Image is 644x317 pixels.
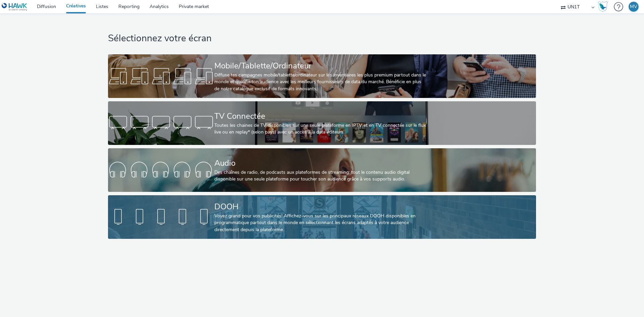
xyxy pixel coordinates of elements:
a: AudioDes chaînes de radio, de podcasts aux plateformes de streaming: tout le contenu audio digita... [108,148,536,192]
div: Voyez grand pour vos publicités! Affichez-vous sur les principaux réseaux DOOH disponibles en pro... [214,213,427,233]
div: Audio [214,157,427,169]
a: TV ConnectéeToutes les chaines de TV disponibles sur une seule plateforme en IPTV et en TV connec... [108,101,536,145]
div: Mobile/Tablette/Ordinateur [214,60,427,72]
div: Toutes les chaines de TV disponibles sur une seule plateforme en IPTV et en TV connectée sur le f... [214,122,427,136]
div: Des chaînes de radio, de podcasts aux plateformes de streaming: tout le contenu audio digital dis... [214,169,427,183]
div: Diffuse tes campagnes mobile/tablette/ordinateur sur les inventaires les plus premium partout dan... [214,72,427,92]
div: DOOH [214,201,427,213]
img: Hawk Academy [598,1,608,12]
div: TV Connectée [214,110,427,122]
a: Hawk Academy [598,1,610,12]
a: DOOHVoyez grand pour vos publicités! Affichez-vous sur les principaux réseaux DOOH disponibles en... [108,195,536,239]
a: Mobile/Tablette/OrdinateurDiffuse tes campagnes mobile/tablette/ordinateur sur les inventaires le... [108,54,536,98]
h1: Sélectionnez votre écran [108,32,536,45]
img: undefined Logo [2,3,28,11]
div: MV [630,2,637,12]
